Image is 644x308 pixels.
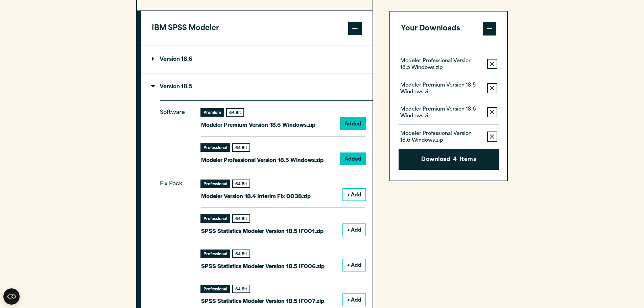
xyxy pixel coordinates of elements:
[201,180,230,187] div: Professional
[141,73,373,100] summary: Version 18.5
[201,191,311,201] p: Modeler Version 18.4 Interim Fix 0038.zip
[152,84,192,90] p: Version 18.5
[201,285,230,292] div: Professional
[201,109,223,116] div: Premium
[233,180,249,187] div: 64 Bit
[201,261,325,271] p: SPSS Statistics Modeler Version 18.5 IF006.zip
[343,259,365,271] button: + Add
[390,46,507,181] div: Your Downloads
[233,250,249,257] div: 64 Bit
[152,57,192,62] p: Version 18.6
[343,189,365,200] button: + Add
[343,294,365,306] button: + Add
[343,224,365,236] button: + Add
[141,46,373,73] summary: Version 18.6
[160,108,190,159] p: Software
[453,156,457,164] span: 4
[233,285,249,292] div: 64 Bit
[201,296,324,306] p: SPSS Statistics Modeler Version 18.5 IF007.zip
[340,153,365,165] button: Added
[201,226,324,236] p: SPSS Statistics Modeler Version 18.5 IF001.zip
[390,11,507,46] button: Your Downloads
[400,106,482,120] p: Modeler Premium Version 18.6 Windows.zip
[233,144,249,151] div: 64 Bit
[400,82,482,96] p: Modeler Premium Version 18.5 Windows.zip
[201,155,324,165] p: Modeler Professional Version 18.5 Windows.zip
[201,250,230,257] div: Professional
[400,131,482,144] p: Modeler Professional Version 18.6 Windows.zip
[227,109,243,116] div: 64 Bit
[3,288,20,305] button: Open CMP widget
[233,215,249,222] div: 64 Bit
[141,11,373,46] button: IBM SPSS Modeler
[201,144,230,151] div: Professional
[201,120,315,129] p: Modeler Premium Version 18.5 Windows.zip
[399,149,499,170] button: Download4Items
[201,215,230,222] div: Professional
[400,58,482,71] p: Modeler Professional Version 18.5 Windows.zip
[340,118,365,129] button: Added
